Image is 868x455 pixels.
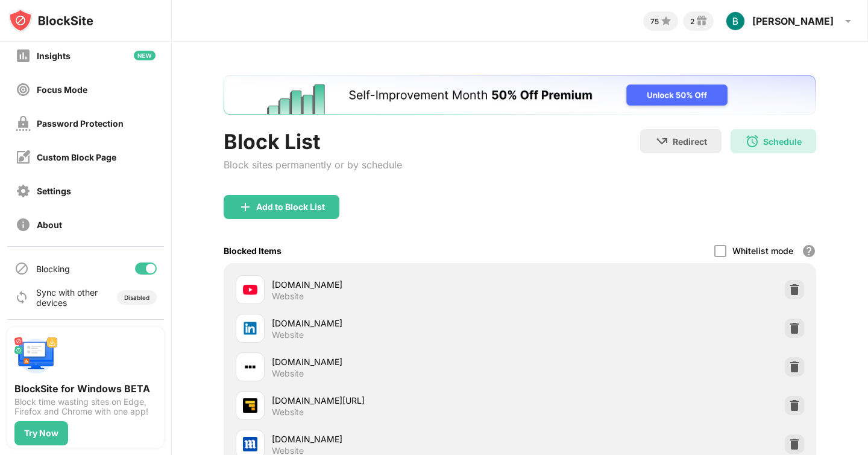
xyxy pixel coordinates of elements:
[726,11,745,31] img: ACg8ocLLIUbPWfS35AmdJPpyvHEhq-ynbqVrGCJNoEDMbmkX3w=s96-c
[14,334,58,378] img: push-desktop.svg
[272,407,304,418] div: Website
[224,246,281,256] div: Blocked Items
[272,433,520,445] div: [DOMAIN_NAME]
[16,183,31,199] img: settings-off.svg
[224,129,402,154] div: Block List
[243,282,257,297] img: favicons
[272,317,520,329] div: [DOMAIN_NAME]
[224,75,816,115] iframe: Banner
[134,51,156,60] img: new-icon.svg
[14,383,157,395] div: BlockSite for Windows BETA
[16,116,31,131] img: password-protection-off.svg
[659,14,673,28] img: points-small.svg
[37,186,71,196] div: Settings
[16,150,31,165] img: customize-block-page-off.svg
[272,278,520,291] div: [DOMAIN_NAME]
[694,14,709,28] img: reward-small.svg
[256,202,325,212] div: Add to Block List
[14,397,157,416] div: Block time wasting sites on Edge, Firefox and Chrome with one app!
[37,220,62,230] div: About
[243,360,257,374] img: favicons
[243,437,257,451] img: favicons
[752,15,834,27] div: [PERSON_NAME]
[272,394,520,407] div: [DOMAIN_NAME][URL]
[224,159,402,171] div: Block sites permanently or by schedule
[272,329,304,340] div: Website
[763,136,802,147] div: Schedule
[272,355,520,368] div: [DOMAIN_NAME]
[36,264,70,274] div: Blocking
[124,294,149,301] div: Disabled
[243,321,257,336] img: favicons
[16,48,31,63] img: insights-off.svg
[8,8,93,33] img: logo-blocksite.svg
[690,17,694,26] div: 2
[650,17,659,26] div: 75
[14,290,29,305] img: sync-icon.svg
[243,398,257,413] img: favicons
[37,118,124,129] div: Password Protection
[37,152,116,162] div: Custom Block Page
[14,261,29,276] img: blocking-icon.svg
[37,84,87,95] div: Focus Mode
[673,136,707,147] div: Redirect
[36,287,98,308] div: Sync with other devices
[16,82,31,97] img: focus-off.svg
[732,246,793,256] div: Whitelist mode
[272,368,304,379] div: Website
[24,428,58,438] div: Try Now
[272,291,304,302] div: Website
[16,217,31,232] img: about-off.svg
[37,51,71,61] div: Insights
